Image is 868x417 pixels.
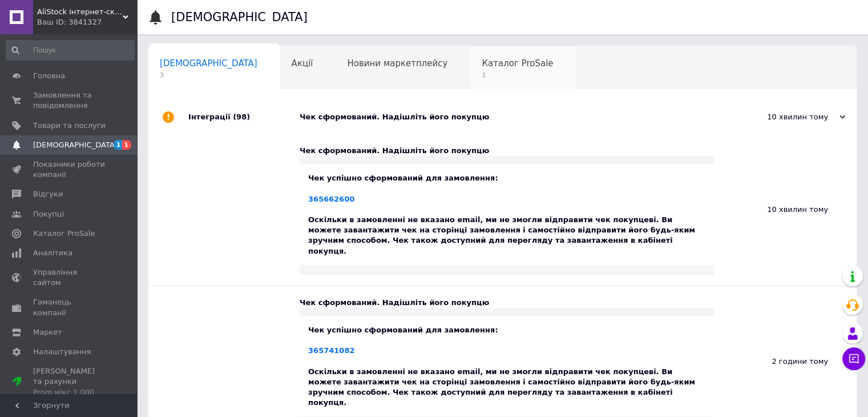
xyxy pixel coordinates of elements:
[33,297,106,318] span: Гаманець компанії
[842,347,865,370] button: Чат з покупцем
[33,121,106,131] span: Товари та послуги
[33,248,72,258] span: Аналітика
[33,90,106,111] span: Замовлення та повідомлення
[292,58,313,69] span: Акції
[233,113,250,121] span: (98)
[114,140,123,150] span: 1
[33,189,63,199] span: Відгуки
[37,7,123,17] span: AliStock інтернет-склад-магазин смартфони, планшети, повербанки, зарядні станції, товари для дому
[33,140,118,150] span: [DEMOGRAPHIC_DATA]
[33,387,106,398] div: Prom мікс 1 000
[300,298,714,308] div: Чек сформований. Надішліть його покупцю
[6,40,135,61] input: Пошук
[300,146,714,156] div: Чек сформований. Надішліть його покупцю
[160,71,257,79] span: 3
[122,140,131,150] span: 1
[33,267,106,288] span: Управління сайтом
[714,134,857,286] div: 10 хвилин тому
[482,71,553,79] span: 1
[308,346,354,355] a: 365741082
[300,112,731,122] div: Чек сформований. Надішліть його покупцю
[308,195,354,203] a: 365662600
[188,100,300,134] div: Інтеграції
[160,58,257,69] span: [DEMOGRAPHIC_DATA]
[171,10,308,24] h1: [DEMOGRAPHIC_DATA]
[731,112,845,122] div: 10 хвилин тому
[33,209,64,219] span: Покупці
[308,325,705,408] div: Чек успішно сформований для замовлення: Оскільки в замовленні не вказано email, ми не змогли відп...
[482,58,553,69] span: Каталог ProSale
[33,71,65,81] span: Головна
[33,347,91,357] span: Налаштування
[33,327,62,338] span: Маркет
[33,228,95,239] span: Каталог ProSale
[33,366,106,398] span: [PERSON_NAME] та рахунки
[37,17,137,27] div: Ваш ID: 3841327
[308,173,705,256] div: Чек успішно сформований для замовлення: Оскільки в замовленні не вказано email, ми не змогли відп...
[347,58,447,69] span: Новини маркетплейсу
[33,159,106,180] span: Показники роботи компанії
